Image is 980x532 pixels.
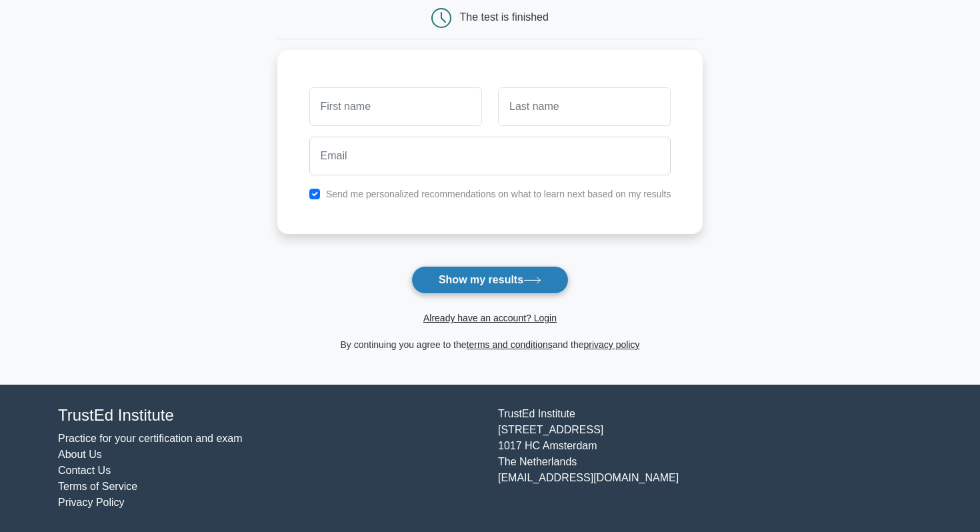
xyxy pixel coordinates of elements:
[498,87,671,126] input: Last name
[490,406,930,511] div: TrustEd Institute [STREET_ADDRESS] 1017 HC Amsterdam The Netherlands [EMAIL_ADDRESS][DOMAIN_NAME]
[411,266,569,294] button: Show my results
[309,137,671,175] input: Email
[460,11,549,23] div: The test is finished
[58,465,111,476] a: Contact Us
[58,406,482,425] h4: TrustEd Institute
[269,337,711,353] div: By continuing you agree to the and the
[58,449,102,460] a: About Us
[309,87,482,126] input: First name
[423,313,557,323] a: Already have an account? Login
[326,189,671,199] label: Send me personalized recommendations on what to learn next based on my results
[58,481,137,492] a: Terms of Service
[584,339,640,350] a: privacy policy
[58,497,125,508] a: Privacy Policy
[467,339,553,350] a: terms and conditions
[58,433,243,444] a: Practice for your certification and exam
